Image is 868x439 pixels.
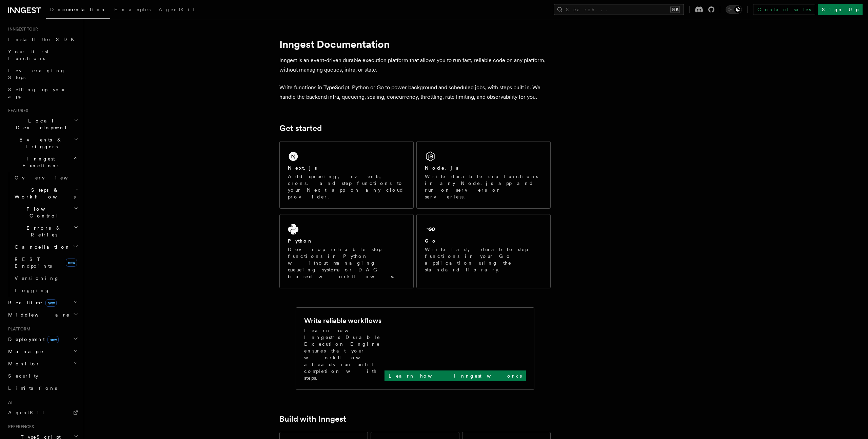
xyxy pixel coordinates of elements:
span: AI [5,400,13,405]
a: Contact sales [753,4,815,15]
span: Versioning [15,275,59,281]
button: Middleware [5,309,80,321]
p: Write fast, durable step functions in your Go application using the standard library. [425,246,542,273]
span: Setting up your app [8,87,66,99]
a: Documentation [46,2,110,19]
h2: Python [288,237,313,244]
span: Realtime [5,299,57,306]
span: AgentKit [8,410,44,415]
span: Features [5,108,28,113]
h2: Next.js [288,165,317,171]
a: Security [5,370,80,382]
button: Steps & Workflows [12,184,80,203]
span: Events & Triggers [5,136,74,150]
span: REST Endpoints [15,256,52,269]
span: Documentation [50,7,106,12]
a: Versioning [12,272,80,284]
button: Manage [5,345,80,358]
p: Develop reliable step functions in Python without managing queueing systems or DAG based workflows. [288,246,405,280]
span: Inngest tour [5,26,38,32]
button: Deploymentnew [5,333,80,345]
button: Search...⌘K [554,4,684,15]
a: Leveraging Steps [5,64,80,83]
a: Get started [279,123,322,133]
button: Events & Triggers [5,134,80,153]
a: Next.jsAdd queueing, events, crons, and step functions to your Next app on any cloud provider. [279,141,414,209]
span: Leveraging Steps [8,68,65,80]
button: Inngest Functions [5,153,80,172]
a: Install the SDK [5,33,80,45]
a: Your first Functions [5,45,80,64]
span: Monitor [5,360,40,367]
span: Logging [15,288,50,293]
button: Cancellation [12,241,80,253]
span: Local Development [5,117,74,131]
span: new [66,259,77,267]
span: Steps & Workflows [12,187,76,200]
button: Local Development [5,115,80,134]
p: Add queueing, events, crons, and step functions to your Next app on any cloud provider. [288,173,405,200]
kbd: ⌘K [670,6,680,13]
h2: Node.js [425,165,458,171]
a: GoWrite fast, durable step functions in your Go application using the standard library. [416,214,551,288]
span: Inngest Functions [5,155,73,169]
a: PythonDevelop reliable step functions in Python without managing queueing systems or DAG based wo... [279,214,414,288]
button: Realtimenew [5,297,80,309]
button: Monitor [5,358,80,370]
span: Middleware [5,311,70,318]
span: new [47,336,59,343]
span: Security [8,373,38,379]
a: Sign Up [818,4,863,15]
a: Overview [12,172,80,184]
a: AgentKit [5,406,80,419]
span: AgentKit [159,7,195,12]
h2: Write reliable workflows [304,316,381,325]
a: AgentKit [155,2,199,18]
span: References [5,424,34,430]
a: Limitations [5,382,80,394]
span: Cancellation [12,244,71,250]
h1: Inngest Documentation [279,38,551,50]
span: Errors & Retries [12,225,74,238]
span: Platform [5,326,31,332]
span: new [45,299,57,307]
a: Setting up your app [5,83,80,102]
a: Node.jsWrite durable step functions in any Node.js app and run on servers or serverless. [416,141,551,209]
span: Examples [114,7,151,12]
a: Learn how Inngest works [384,370,526,381]
p: Write functions in TypeScript, Python or Go to power background and scheduled jobs, with steps bu... [279,83,551,102]
a: Logging [12,284,80,297]
span: Install the SDK [8,37,78,42]
div: Inngest Functions [5,172,80,297]
span: Limitations [8,385,57,391]
p: Inngest is an event-driven durable execution platform that allows you to run fast, reliable code ... [279,56,551,75]
p: Learn how Inngest's Durable Execution Engine ensures that your workflow already run until complet... [304,327,384,381]
p: Learn how Inngest works [389,373,522,379]
span: Manage [5,348,44,355]
p: Write durable step functions in any Node.js app and run on servers or serverless. [425,173,542,200]
button: Toggle dark mode [726,5,742,14]
span: Overview [15,175,84,180]
button: Errors & Retries [12,222,80,241]
span: Deployment [5,336,59,343]
a: Build with Inngest [279,414,346,424]
a: Examples [110,2,155,18]
h2: Go [425,237,437,244]
span: Flow Control [12,206,74,219]
a: REST Endpointsnew [12,253,80,272]
span: Your first Functions [8,49,48,61]
button: Flow Control [12,203,80,222]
